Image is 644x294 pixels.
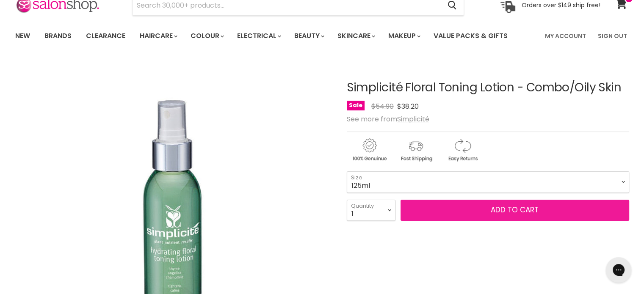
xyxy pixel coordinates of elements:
span: Add to cart [491,205,539,215]
img: returns.gif [440,137,485,163]
iframe: Gorgias live chat messenger [602,254,636,286]
span: See more from [347,114,429,124]
p: Orders over $149 ship free! [522,1,600,9]
a: Makeup [382,27,426,45]
img: shipping.gif [393,137,438,163]
span: $38.20 [397,102,419,111]
a: My Account [540,27,591,45]
a: Skincare [331,27,380,45]
a: Sign Out [593,27,632,45]
nav: Main [5,24,640,48]
a: Haircare [133,27,182,45]
a: Beauty [288,27,329,45]
a: Clearance [80,27,132,45]
button: Add to cart [401,200,629,221]
a: Colour [184,27,229,45]
a: New [9,27,36,45]
span: Sale [347,101,365,110]
a: Simplicité [397,114,429,124]
a: Brands [38,27,78,45]
span: $54.90 [371,102,394,111]
select: Quantity [347,200,395,221]
a: Value Packs & Gifts [427,27,514,45]
ul: Main menu [9,24,527,48]
img: genuine.gif [347,137,392,163]
h1: Simplicité Floral Toning Lotion - Combo/Oily Skin [347,81,629,94]
a: Electrical [231,27,286,45]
